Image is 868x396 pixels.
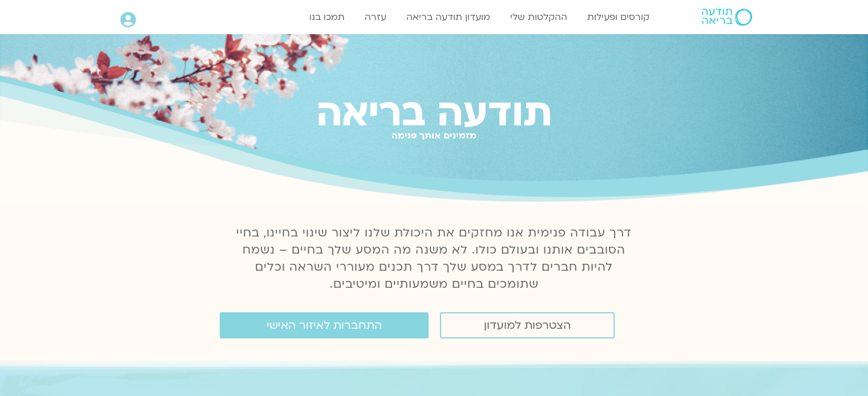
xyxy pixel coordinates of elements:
a: קורסים ופעילות [582,6,655,28]
img: תודעה בריאה [702,9,752,26]
a: תמכו בנו [304,6,350,28]
span: התחברות לאיזור האישי [267,319,382,332]
a: עזרה [359,6,392,28]
span: הצטרפות למועדון [484,319,571,332]
a: מועדון תודעה בריאה [401,6,496,28]
p: דרך עבודה פנימית אנו מחזקים את היכולת שלנו ליצור שינוי בחיינו, בחיי הסובבים אותנו ובעולם כולו. לא... [230,224,639,293]
a: ההקלטות שלי [504,6,573,28]
a: הצטרפות למועדון [440,312,615,338]
a: התחברות לאיזור האישי [220,312,429,338]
